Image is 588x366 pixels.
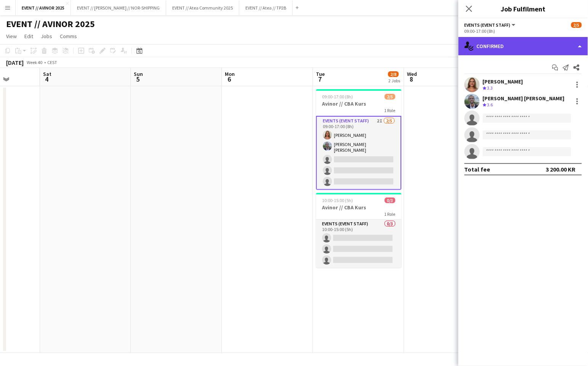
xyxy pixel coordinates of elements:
[24,33,33,40] span: Edit
[60,33,77,40] span: Comms
[487,102,493,108] span: 3.6
[57,31,80,41] a: Comms
[316,116,402,190] app-card-role: Events (Event Staff)2I2/509:00-17:00 (8h)[PERSON_NAME][PERSON_NAME] [PERSON_NAME]
[25,59,44,65] span: Week 40
[458,37,588,55] div: Confirmed
[487,85,493,91] span: 3.3
[6,59,24,66] div: [DATE]
[465,165,490,173] div: Total fee
[41,33,52,40] span: Jobs
[385,108,396,113] span: 1 Role
[166,0,239,15] button: EVENT // Atea Community 2025
[483,78,523,85] div: [PERSON_NAME]
[571,22,582,28] span: 2/5
[385,94,396,100] span: 2/5
[316,204,402,211] h3: Avinor // CBA Kurs
[322,197,353,203] span: 10:00-15:00 (5h)
[546,165,576,173] div: 3 200.00 KR
[133,75,143,83] span: 5
[465,22,511,28] span: Events (Event Staff)
[224,75,235,83] span: 6
[47,59,57,65] div: CEST
[316,100,402,107] h3: Avinor // CBA Kurs
[42,75,51,83] span: 4
[71,0,166,15] button: EVENT // [PERSON_NAME] // NOR-SHIPPING
[43,71,51,77] span: Sat
[322,94,353,100] span: 09:00-17:00 (8h)
[3,31,20,41] a: View
[389,78,401,83] div: 2 Jobs
[407,71,417,77] span: Wed
[316,220,402,268] app-card-role: Events (Event Staff)0/310:00-15:00 (5h)
[465,28,582,34] div: 09:00-17:00 (8h)
[385,211,396,217] span: 1 Role
[316,193,402,268] app-job-card: 10:00-15:00 (5h)0/3Avinor // CBA Kurs1 RoleEvents (Event Staff)0/310:00-15:00 (5h)
[239,0,293,15] button: EVENT // Atea // TP2B
[465,22,517,28] button: Events (Event Staff)
[16,0,71,15] button: EVENT // AVINOR 2025
[6,18,95,30] h1: EVENT // AVINOR 2025
[316,71,325,77] span: Tue
[134,71,143,77] span: Sun
[21,31,36,41] a: Edit
[388,71,399,77] span: 2/8
[225,71,235,77] span: Mon
[458,4,588,14] h3: Job Fulfilment
[6,33,17,40] span: View
[315,75,325,83] span: 7
[483,95,565,102] div: [PERSON_NAME] [PERSON_NAME]
[406,75,417,83] span: 8
[316,89,402,190] app-job-card: 09:00-17:00 (8h)2/5Avinor // CBA Kurs1 RoleEvents (Event Staff)2I2/509:00-17:00 (8h)[PERSON_NAME]...
[38,31,55,41] a: Jobs
[385,197,396,203] span: 0/3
